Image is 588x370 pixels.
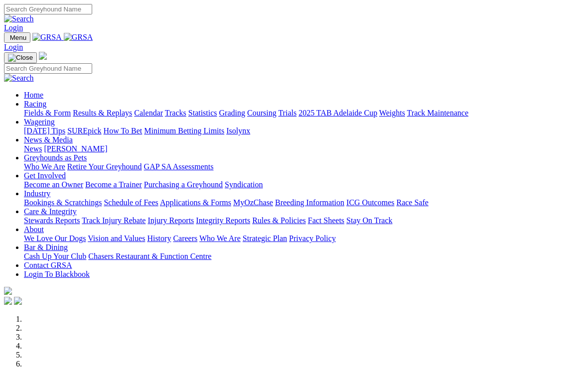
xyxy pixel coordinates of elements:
input: Search [4,63,92,74]
img: Close [8,54,33,62]
a: Fact Sheets [308,216,344,225]
a: Who We Are [24,162,65,171]
a: 2025 TAB Adelaide Cup [298,109,377,117]
a: Who We Are [199,234,241,243]
a: Track Injury Rebate [82,216,146,225]
a: Become a Trainer [85,180,142,189]
a: History [147,234,171,243]
a: SUREpick [67,126,101,135]
div: Get Involved [24,180,584,189]
div: Wagering [24,126,584,135]
a: Isolynx [226,126,250,135]
a: Breeding Information [275,198,344,207]
img: Search [4,74,34,83]
a: Login [4,23,23,32]
a: Integrity Reports [196,216,250,225]
a: Greyhounds as Pets [24,153,87,162]
div: Bar & Dining [24,252,584,261]
a: Become an Owner [24,180,83,189]
a: Results & Replays [73,109,132,117]
span: Menu [10,34,26,41]
div: Care & Integrity [24,216,584,225]
a: Calendar [134,109,163,117]
a: Get Involved [24,171,66,180]
a: Strategic Plan [243,234,287,243]
a: Injury Reports [147,216,194,225]
button: Toggle navigation [4,52,37,63]
a: Login [4,43,23,51]
a: Bar & Dining [24,243,68,251]
a: Syndication [225,180,263,189]
a: We Love Our Dogs [24,234,86,243]
img: Search [4,14,34,23]
a: Home [24,91,43,99]
a: Schedule of Fees [104,198,158,207]
a: Fields & Form [24,109,71,117]
a: Careers [173,234,197,243]
img: GRSA [64,33,93,42]
img: twitter.svg [14,297,22,305]
a: Stewards Reports [24,216,80,225]
a: Retire Your Greyhound [67,162,142,171]
img: logo-grsa-white.png [39,52,47,60]
a: MyOzChase [233,198,273,207]
a: Privacy Policy [289,234,336,243]
img: logo-grsa-white.png [4,287,12,295]
a: Statistics [188,109,217,117]
a: Contact GRSA [24,261,72,269]
a: Vision and Values [88,234,145,243]
a: Applications & Forms [160,198,231,207]
div: About [24,234,584,243]
button: Toggle navigation [4,32,30,43]
div: Racing [24,109,584,118]
a: News [24,144,42,153]
a: Cash Up Your Club [24,252,86,260]
a: Race Safe [396,198,428,207]
a: News & Media [24,135,73,144]
a: Industry [24,189,50,198]
a: ICG Outcomes [346,198,394,207]
a: Grading [219,109,245,117]
div: News & Media [24,144,584,153]
a: Stay On Track [346,216,392,225]
img: facebook.svg [4,297,12,305]
div: Industry [24,198,584,207]
a: Weights [379,109,405,117]
a: Racing [24,100,46,108]
a: [PERSON_NAME] [44,144,107,153]
a: Minimum Betting Limits [144,126,224,135]
a: How To Bet [104,126,143,135]
a: Coursing [247,109,277,117]
a: Trials [278,109,296,117]
img: GRSA [32,33,62,42]
div: Greyhounds as Pets [24,162,584,171]
a: Care & Integrity [24,207,77,216]
a: Chasers Restaurant & Function Centre [88,252,211,260]
a: Bookings & Scratchings [24,198,102,207]
a: Rules & Policies [252,216,306,225]
a: About [24,225,44,234]
a: Login To Blackbook [24,270,90,278]
a: Purchasing a Greyhound [144,180,223,189]
input: Search [4,4,92,14]
a: Tracks [165,109,186,117]
a: GAP SA Assessments [144,162,214,171]
a: Track Maintenance [407,109,468,117]
a: [DATE] Tips [24,126,65,135]
a: Wagering [24,118,55,126]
